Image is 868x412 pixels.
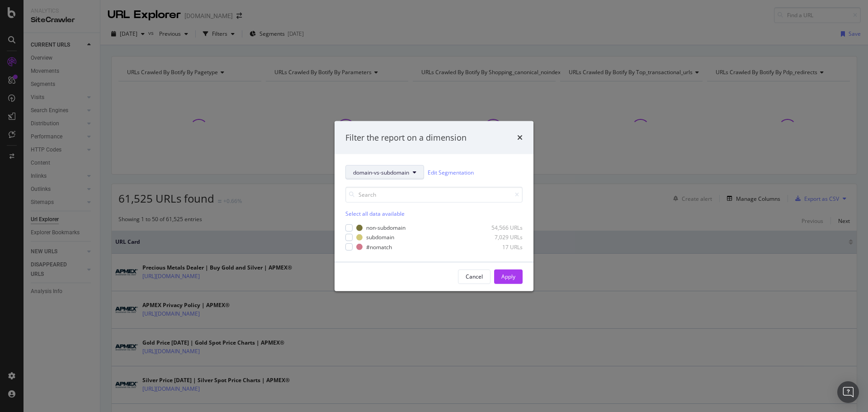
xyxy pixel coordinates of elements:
[466,273,483,280] div: Cancel
[837,381,859,403] div: Open Intercom Messenger
[478,224,523,232] div: 54,566 URLs
[345,210,523,218] div: Select all data available
[494,270,523,284] button: Apply
[345,132,467,143] div: Filter the report on a dimension
[335,121,533,291] div: modal
[517,132,523,143] div: times
[478,243,523,251] div: 17 URLs
[428,168,474,177] a: Edit Segmentation
[501,273,515,280] div: Apply
[345,165,424,180] button: domain-vs-subdomain
[366,243,392,251] div: #nomatch
[478,233,523,241] div: 7,029 URLs
[345,187,523,203] input: Search
[458,270,491,284] button: Cancel
[366,224,406,232] div: non-subdomain
[353,168,409,176] span: domain-vs-subdomain
[366,233,394,241] div: subdomain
